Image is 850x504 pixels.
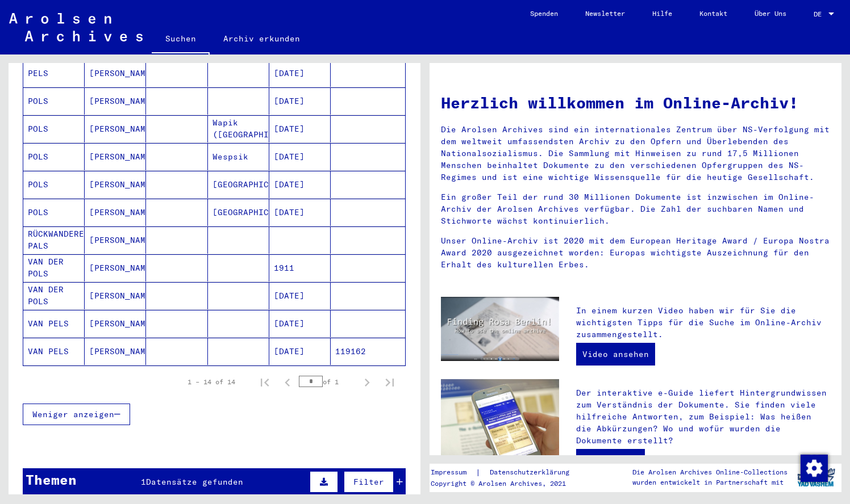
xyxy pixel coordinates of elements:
[269,143,331,170] mat-cell: [DATE]
[356,371,378,393] button: Next page
[85,282,146,309] mat-cell: [PERSON_NAME]
[576,387,830,447] p: Der interaktive e-Guide liefert Hintergrundwissen zum Verständnis der Dokumente. Sie finden viele...
[299,376,356,387] div: of 1
[801,455,828,482] img: Zustimmung ändern
[269,171,331,198] mat-cell: [DATE]
[23,254,85,282] mat-cell: VAN DER POLS
[23,199,85,226] mat-cell: POLS
[331,338,405,365] mat-cell: 119162
[85,254,146,282] mat-cell: [PERSON_NAME]
[188,377,235,387] div: 1 – 14 of 14
[9,13,143,41] img: Arolsen_neg.svg
[441,379,559,458] img: eguide.jpg
[276,371,299,393] button: Previous page
[269,254,331,282] mat-cell: 1911
[85,143,146,170] mat-cell: [PERSON_NAME]
[269,199,331,226] mat-cell: [DATE]
[269,310,331,337] mat-cell: [DATE]
[26,469,77,490] div: Themen
[23,338,85,365] mat-cell: VAN PELS
[23,404,130,425] button: Weniger anzeigen
[23,87,85,115] mat-cell: POLS
[269,338,331,365] mat-cell: [DATE]
[576,305,830,341] p: In einem kurzen Video haben wir für Sie die wichtigsten Tipps für die Suche im Online-Archiv zusa...
[23,226,85,254] mat-cell: RÜCKWANDERER PALS
[210,25,314,52] a: Archiv erkunden
[441,235,830,271] p: Unser Online-Archiv ist 2020 mit dem European Heritage Award / Europa Nostra Award 2020 ausgezeic...
[23,310,85,337] mat-cell: VAN PELS
[253,371,276,393] button: First page
[85,199,146,226] mat-cell: [PERSON_NAME]
[208,199,269,226] mat-cell: [GEOGRAPHIC_DATA]
[269,87,331,115] mat-cell: [DATE]
[269,115,331,142] mat-cell: [DATE]
[378,371,401,393] button: Last page
[85,226,146,254] mat-cell: [PERSON_NAME]
[85,338,146,365] mat-cell: [PERSON_NAME]
[632,467,788,477] p: Die Arolsen Archives Online-Collections
[576,343,655,366] a: Video ansehen
[32,409,114,419] span: Weniger anzeigen
[431,467,583,478] div: |
[576,449,645,472] a: Zum e-Guide
[152,25,210,54] a: Suchen
[208,115,269,142] mat-cell: Wapik ([GEOGRAPHIC_DATA])
[353,477,384,487] span: Filter
[23,115,85,142] mat-cell: POLS
[441,91,830,115] h1: Herzlich willkommen im Online-Archiv!
[141,477,146,487] span: 1
[23,282,85,309] mat-cell: VAN DER POLS
[208,143,269,170] mat-cell: Wespsik
[441,297,559,361] img: video.jpg
[441,124,830,183] p: Die Arolsen Archives sind ein internationales Zentrum über NS-Verfolgung mit dem weltweit umfasse...
[431,467,476,478] a: Impressum
[269,60,331,87] mat-cell: [DATE]
[208,171,269,198] mat-cell: [GEOGRAPHIC_DATA]
[85,310,146,337] mat-cell: [PERSON_NAME]
[23,171,85,198] mat-cell: POLS
[85,87,146,115] mat-cell: [PERSON_NAME]
[441,191,830,227] p: Ein großer Teil der rund 30 Millionen Dokumente ist inzwischen im Online-Archiv der Arolsen Archi...
[269,282,331,309] mat-cell: [DATE]
[632,477,788,488] p: wurden entwickelt in Partnerschaft mit
[481,467,583,478] a: Datenschutzerklärung
[431,478,583,489] p: Copyright © Arolsen Archives, 2021
[795,463,838,492] img: yv_logo.png
[85,60,146,87] mat-cell: [PERSON_NAME]
[146,477,243,487] span: Datensätze gefunden
[85,171,146,198] mat-cell: [PERSON_NAME]
[85,115,146,142] mat-cell: [PERSON_NAME]
[23,143,85,170] mat-cell: POLS
[23,60,85,87] mat-cell: PELS
[814,10,826,18] span: DE
[344,471,394,493] button: Filter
